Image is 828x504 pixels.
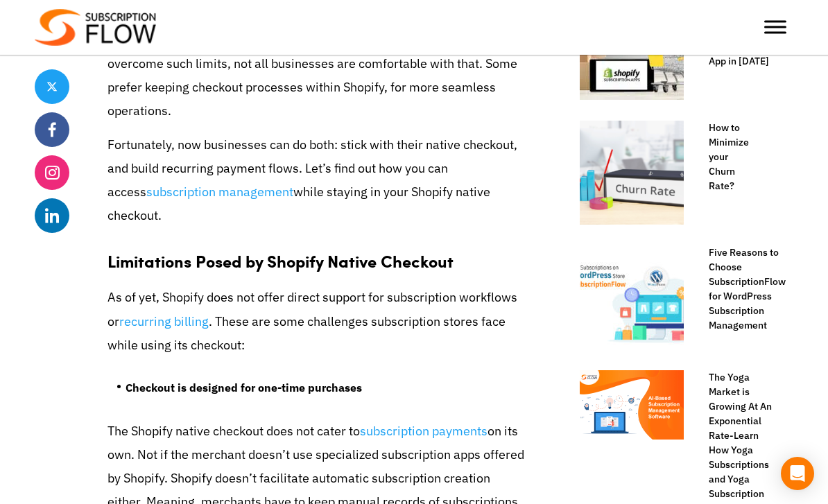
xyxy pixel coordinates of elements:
[580,370,684,440] img: Subscription-Management-systems
[126,381,362,394] strong: Checkout is designed for one-time purchases
[360,423,488,439] a: subscription payments
[695,245,779,333] a: Five Reasons to Choose SubscriptionFlow for WordPress Subscription Management
[580,245,684,349] img: Manage-subscription-in-WordPress
[781,457,814,490] div: Open Intercom Messenger
[107,286,525,357] p: As of yet, Shopify does not offer direct support for subscription workflows or . These are some c...
[695,121,745,193] a: How to Minimize your Churn Rate?
[107,133,525,228] p: Fortunately, now businesses can do both: stick with their native checkout, and build recurring pa...
[119,313,209,329] a: recurring billing
[35,9,156,46] img: Subscriptionflow
[107,28,525,123] p: While opting for third-party checkout seems like a great option to overcome such limits, not all ...
[764,21,786,34] button: Toggle Menu
[146,184,293,200] a: subscription management
[107,249,454,272] strong: Limitations Posed by Shopify Native Checkout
